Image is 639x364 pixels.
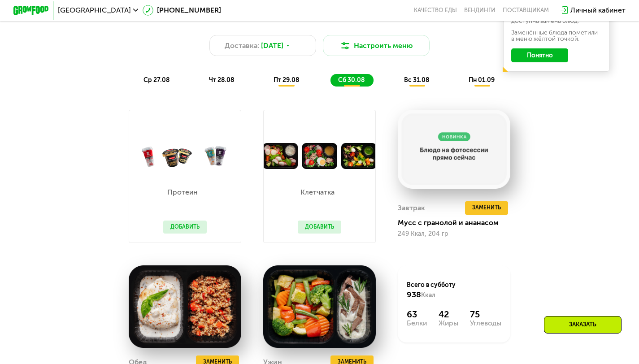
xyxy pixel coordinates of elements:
[439,320,458,327] div: Жиры
[407,281,501,300] div: Всего в субботу
[398,201,425,215] div: Завтрак
[469,76,495,84] span: пн 01.09
[398,218,517,227] div: Мусс с гранолой и ананасом
[298,189,337,196] p: Клетчатка
[143,76,170,84] span: ср 27.08
[143,5,221,16] a: [PHONE_NUMBER]
[511,12,602,25] div: В даты, выделенные желтым, доступна замена блюд.
[570,5,626,16] div: Личный кабинет
[470,320,501,327] div: Углеводы
[163,221,207,234] button: Добавить
[439,309,458,320] div: 42
[261,40,283,51] span: [DATE]
[465,201,508,215] button: Заменить
[407,290,421,299] span: 938
[414,7,457,14] a: Качество еды
[511,30,602,42] div: Заменённые блюда пометили в меню жёлтой точкой.
[511,48,568,63] button: Понятно
[407,320,427,327] div: Белки
[274,76,299,84] span: пт 29.08
[225,40,259,51] span: Доставка:
[472,204,501,212] span: Заменить
[298,221,341,234] button: Добавить
[58,7,131,14] span: [GEOGRAPHIC_DATA]
[421,291,435,299] span: Ккал
[470,309,501,320] div: 75
[398,230,510,238] div: 249 Ккал, 204 гр
[338,76,365,84] span: сб 30.08
[404,76,429,84] span: вс 31.08
[544,316,622,334] div: Заказать
[163,189,202,196] p: Протеин
[503,7,549,14] div: поставщикам
[209,76,234,84] span: чт 28.08
[407,309,427,320] div: 63
[464,7,496,14] a: Вендинги
[323,35,430,56] button: Настроить меню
